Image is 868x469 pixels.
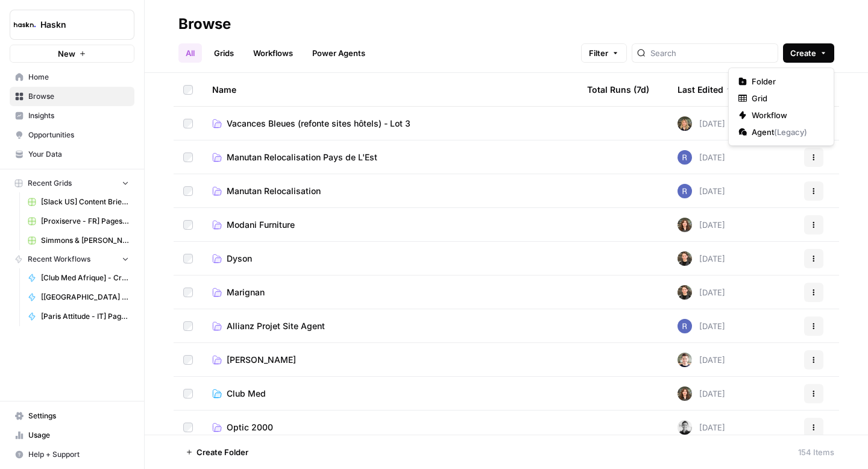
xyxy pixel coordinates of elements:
a: Dyson [212,253,568,265]
button: Workspace: Haskn [10,10,134,40]
a: [PERSON_NAME] [212,354,568,366]
a: Grids [207,43,241,63]
div: [DATE] [678,353,725,367]
input: Search [650,47,773,59]
a: Workflows [246,43,300,63]
span: Modani Furniture [227,219,295,231]
img: wbc4lf7e8no3nva14b2bd9f41fnh [678,386,692,401]
button: Recent Grids [10,174,134,192]
span: Agent [752,126,819,138]
span: Club Med [227,388,266,400]
button: Recent Workflows [10,250,134,268]
div: [DATE] [678,184,725,198]
span: Usage [28,430,129,441]
span: Browse [28,91,129,102]
span: [[GEOGRAPHIC_DATA] Attitude - DE] Pages locales [41,292,129,303]
div: [DATE] [678,319,725,333]
a: [Proxiserve - FR] Pages catégories - 800 mots sans FAQ Grid [22,212,134,231]
a: Modani Furniture [212,219,568,231]
button: New [10,45,134,63]
span: Filter [589,47,608,59]
a: Simmons & [PERSON_NAME] - Optimization pages for LLMs Grid [22,231,134,250]
span: Manutan Relocalisation [227,185,321,197]
span: Opportunities [28,130,129,140]
div: Browse [178,14,231,34]
div: [DATE] [678,386,725,401]
img: ziyu4k121h9vid6fczkx3ylgkuqx [678,116,692,131]
div: [DATE] [678,116,725,131]
img: uhgcgt6zpiex4psiaqgkk0ok3li6 [678,285,692,300]
img: wbc4lf7e8no3nva14b2bd9f41fnh [678,218,692,232]
div: [DATE] [678,150,725,165]
span: Dyson [227,253,252,265]
img: 5iwot33yo0fowbxplqtedoh7j1jy [678,420,692,435]
img: 5szy29vhbbb2jvrzb4fwf88ktdwm [678,353,692,367]
div: Last Edited [678,73,733,106]
a: Allianz Projet Site Agent [212,320,568,332]
span: Manutan Relocalisation Pays de L'Est [227,151,377,163]
a: Home [10,68,134,87]
a: [[GEOGRAPHIC_DATA] Attitude - DE] Pages locales [22,288,134,307]
button: Create Folder [178,442,256,462]
span: Home [28,72,129,83]
span: New [58,48,75,60]
div: 154 Items [798,446,834,458]
span: Recent Grids [28,178,72,189]
img: u6bh93quptsxrgw026dpd851kwjs [678,184,692,198]
span: [Proxiserve - FR] Pages catégories - 800 mots sans FAQ Grid [41,216,129,227]
span: Create [790,47,816,59]
div: [DATE] [678,218,725,232]
div: Total Runs (7d) [587,73,649,106]
div: [DATE] [678,420,725,435]
span: Vacances Bleues (refonte sites hôtels) - Lot 3 [227,118,410,130]
a: Marignan [212,286,568,298]
span: Recent Workflows [28,254,90,265]
span: Optic 2000 [227,421,273,433]
a: Settings [10,406,134,426]
img: Haskn Logo [14,14,36,36]
a: Usage [10,426,134,445]
a: Your Data [10,145,134,164]
span: [Club Med Afrique] - Création + FAQ [41,272,129,283]
span: Grid [752,92,819,104]
span: Settings [28,411,129,421]
div: [DATE] [678,251,725,266]
img: u6bh93quptsxrgw026dpd851kwjs [678,319,692,333]
span: Haskn [40,19,113,31]
button: Filter [581,43,627,63]
a: Insights [10,106,134,125]
span: [PERSON_NAME] [227,354,296,366]
span: Create Folder [197,446,248,458]
a: Vacances Bleues (refonte sites hôtels) - Lot 3 [212,118,568,130]
div: Create [728,68,834,146]
img: uhgcgt6zpiex4psiaqgkk0ok3li6 [678,251,692,266]
a: Browse [10,87,134,106]
a: [Slack US] Content Brief & Content Generation - Creation [22,192,134,212]
a: [Paris Attitude - IT] Pages locales [22,307,134,326]
a: Club Med [212,388,568,400]
span: [Slack US] Content Brief & Content Generation - Creation [41,197,129,207]
button: Create [783,43,834,63]
span: Help + Support [28,449,129,460]
button: Help + Support [10,445,134,464]
span: Simmons & [PERSON_NAME] - Optimization pages for LLMs Grid [41,235,129,246]
a: Manutan Relocalisation [212,185,568,197]
a: Power Agents [305,43,373,63]
div: Name [212,73,568,106]
span: Marignan [227,286,265,298]
span: [Paris Attitude - IT] Pages locales [41,311,129,322]
a: All [178,43,202,63]
span: Insights [28,110,129,121]
a: [Club Med Afrique] - Création + FAQ [22,268,134,288]
a: Optic 2000 [212,421,568,433]
img: u6bh93quptsxrgw026dpd851kwjs [678,150,692,165]
span: Allianz Projet Site Agent [227,320,325,332]
a: Opportunities [10,125,134,145]
span: ( Legacy ) [774,127,807,137]
a: Manutan Relocalisation Pays de L'Est [212,151,568,163]
span: Your Data [28,149,129,160]
div: [DATE] [678,285,725,300]
span: Folder [752,75,819,87]
span: Workflow [752,109,819,121]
